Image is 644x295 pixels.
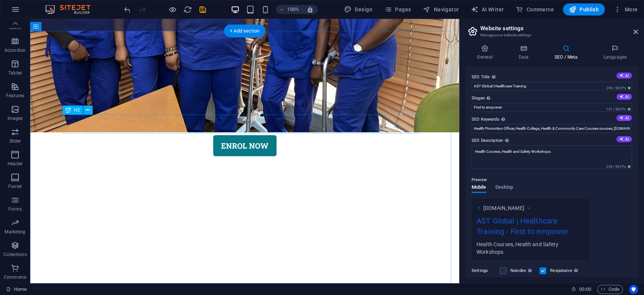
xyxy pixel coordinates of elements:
[344,6,372,13] span: Design
[472,266,496,275] label: Settings
[341,3,375,16] button: Design
[483,204,524,212] span: [DOMAIN_NAME]
[3,252,26,258] p: Collections
[384,6,411,13] span: Pages
[123,5,132,14] button: undo
[472,94,632,103] label: Slogan
[605,164,632,169] span: 299 / 990 Px
[571,285,591,294] h6: Session time
[472,115,632,124] label: SEO Keywords
[471,6,504,13] span: AI Writer
[516,6,554,13] span: Commerce
[198,5,207,14] i: Save (Ctrl+S)
[510,266,535,275] label: Noindex
[480,32,623,39] h3: Manage your website settings
[468,3,507,16] button: AI Writer
[276,5,303,14] button: 100%
[601,285,619,294] span: Code
[381,3,414,16] button: Pages
[569,6,599,13] span: Publish
[287,5,299,14] h6: 100%
[6,285,27,294] a: Click to cancel selection. Double-click to open Pages
[472,136,632,145] label: SEO Description
[472,185,513,199] div: Preview
[616,115,632,121] button: SEO Keywords
[8,115,23,121] p: Images
[476,240,584,256] div: Health Courses, Health and Safety Workshops.
[614,6,638,13] span: More
[472,183,486,193] span: Mobile
[224,25,266,37] div: + Add section
[550,266,580,275] label: Responsive
[616,73,632,79] button: SEO Title
[513,3,557,16] button: Commerce
[123,5,132,14] i: Undo: Edit title (Ctrl+Z)
[4,274,26,280] p: Commerce
[466,45,507,61] h4: General
[495,183,513,193] span: Desktop
[472,175,487,185] p: Preview
[198,5,207,14] button: save
[605,85,632,91] span: 296 / 580 Px
[480,25,638,32] h2: Website settings
[183,5,192,14] button: reload
[8,183,22,189] p: Footer
[423,6,459,13] span: Navigator
[9,138,21,144] p: Slider
[74,108,80,112] span: H2
[629,285,638,294] button: Usercentrics
[420,3,462,16] button: Navigator
[5,229,25,235] p: Marketing
[472,73,632,82] label: SEO Title
[563,3,605,16] button: Publish
[43,5,100,14] img: Editor Logo
[476,215,584,241] div: AST Global | Healthcare Training - First to empower
[616,94,632,100] button: Slogan
[579,285,591,294] span: 00 00
[611,3,641,16] button: More
[476,205,481,210] img: ASTGlobalTrainingIcon-FLKWuTpHv4lWUg4-SxnnhQ-ZUvlHzzatHDjE5x9Rca8Pw.png
[507,45,543,61] h4: Data
[307,6,314,13] i: On resize automatically adjust zoom level to fit chosen device.
[616,136,632,142] button: SEO Description
[6,93,24,99] p: Features
[472,103,632,112] input: Slogan...
[543,45,592,61] h4: SEO / Meta
[8,161,23,167] p: Header
[183,5,192,14] i: Reload page
[584,286,586,292] span: :
[8,206,22,212] p: Forms
[592,45,638,61] h4: Languages
[8,70,22,76] p: Tables
[5,47,26,53] p: Accordion
[605,107,632,112] span: 151 / 580 Px
[597,285,623,294] button: Code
